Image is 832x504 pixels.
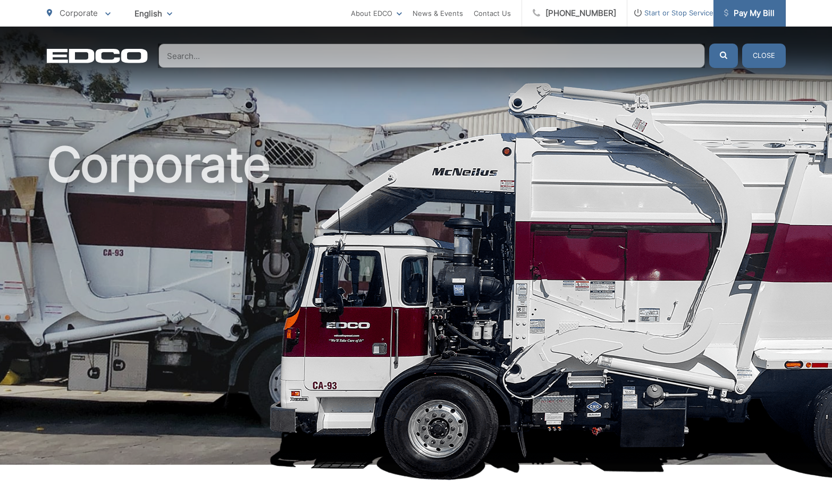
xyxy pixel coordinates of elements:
button: Submit the search query. [709,44,738,68]
a: News & Events [413,7,463,20]
span: Pay My Bill [724,7,775,20]
button: Close [742,44,786,68]
a: EDCD logo. Return to the homepage. [47,48,148,63]
input: Search [158,44,705,68]
span: English [127,4,180,23]
h1: Corporate [47,138,786,474]
a: About EDCO [351,7,402,20]
a: Contact Us [474,7,511,20]
span: Corporate [60,8,98,18]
